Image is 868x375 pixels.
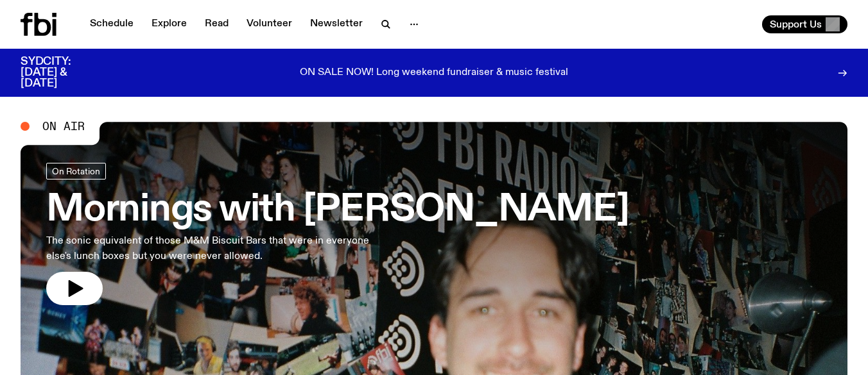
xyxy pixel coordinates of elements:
a: Explore [144,15,195,33]
a: Schedule [82,15,141,33]
a: Volunteer [239,15,300,33]
p: ON SALE NOW! Long weekend fundraiser & music festival [300,67,568,79]
span: On Rotation [52,166,100,176]
a: Mornings with [PERSON_NAME]The sonic equivalent of those M&M Biscuit Bars that were in everyone e... [46,163,629,305]
a: Newsletter [302,15,370,33]
a: Read [197,15,236,33]
a: On Rotation [46,163,106,179]
h3: SYDCITY: [DATE] & [DATE] [21,56,103,89]
h3: Mornings with [PERSON_NAME] [46,192,629,228]
p: The sonic equivalent of those M&M Biscuit Bars that were in everyone else's lunch boxes but you w... [46,233,375,264]
span: Support Us [770,19,822,30]
span: On Air [42,121,85,132]
button: Support Us [762,15,847,33]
